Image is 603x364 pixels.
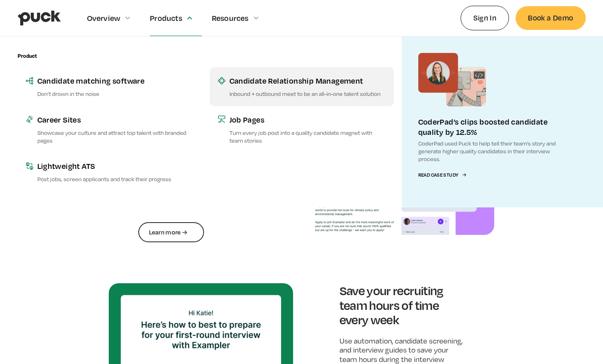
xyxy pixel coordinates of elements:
div: Career Sites [37,114,193,125]
a: Lightweight ATSPost jobs, screen applicants and track their progress [18,152,202,191]
div: Job Pages [229,114,385,125]
div: Candidate matching software [37,75,193,86]
p: Showcase your culture and attract top talent with branded pages [37,129,193,144]
a: Job PagesTurn every job post into a quality candidate magnet with team stories [210,106,394,152]
p: Turn every job post into a quality candidate magnet with team stories [229,129,385,144]
a: Candidate Relationship ManagementInbound + outbound meet to be an all-in-one talent solution [210,67,394,106]
a: Career SitesShowcase your culture and attract top talent with branded pages [18,106,202,152]
div: Overview [87,14,121,23]
div: Read Case Study [418,173,459,178]
p: Inbound + outbound meet to be an all-in-one talent solution [229,90,385,98]
div: Products [150,14,182,23]
a: Candidate matching softwareDon’t drown in the noise [18,67,202,106]
p: Don’t drown in the noise [37,90,193,98]
a: Learn more → [138,222,204,243]
div: Product [18,53,37,59]
a: CoderPad’s clips boosted candidate quality by 12.5%CoderPad used Puck to help tell their team’s s... [402,36,586,207]
a: Book a Demo [516,6,585,30]
div: CoderPad’s clips boosted candidate quality by 12.5% [418,116,569,137]
a: Sign In [461,6,509,30]
p: Post jobs, screen applicants and track their progress [37,175,193,183]
p: CoderPad used Puck to help tell their team’s story and generate higher quality candidates in thei... [418,139,569,163]
div: Resources [212,14,249,23]
div: Candidate Relationship Management [229,75,385,86]
div: Lightweight ATS [37,161,193,171]
h3: Save your recruiting team hours of time every week [339,283,465,327]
